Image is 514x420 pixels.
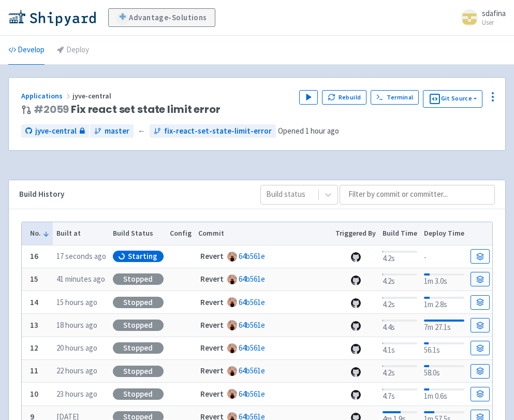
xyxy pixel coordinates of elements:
div: 4.2s [383,295,417,311]
a: #2059 [34,102,69,117]
a: 64b561e [239,297,265,307]
time: 18 hours ago [56,320,97,330]
time: 23 hours ago [56,389,97,399]
div: 4.2s [383,363,417,379]
div: Build History [19,189,244,200]
span: sdafina [482,8,506,18]
div: 4.2s [383,271,417,287]
div: Stopped [113,388,164,400]
div: 1m 3.0s [424,271,464,287]
a: Build Details [471,318,489,332]
th: Build Time [379,222,420,245]
div: 4.4s [383,317,417,334]
th: Triggered By [332,222,379,245]
b: 10 [30,389,38,399]
a: Build Details [471,272,489,286]
a: 64b561e [239,251,265,261]
a: 64b561e [239,320,265,330]
time: 22 hours ago [56,366,97,375]
div: 1m 0.6s [424,386,464,402]
a: 64b561e [239,366,265,375]
time: 41 minutes ago [56,274,105,284]
button: Play [299,90,318,105]
small: User [482,19,506,26]
span: Starting [128,251,157,262]
a: Build Details [471,295,489,310]
strong: Revert [200,389,224,399]
div: 4.2s [383,249,417,265]
th: Built at [53,222,109,245]
div: Stopped [113,342,164,354]
time: 1 hour ago [305,126,339,136]
th: Commit [195,222,332,245]
div: 56.1s [424,340,464,356]
a: Applications [21,91,72,100]
button: No. [30,228,50,239]
strong: Revert [200,366,224,375]
div: - [424,250,464,264]
span: jyve-central [35,125,77,137]
a: Build Details [471,387,489,401]
span: ← [138,125,145,137]
a: jyve-central [21,124,89,138]
div: Stopped [113,297,164,308]
div: Stopped [113,320,164,331]
a: master [90,124,134,138]
strong: Revert [200,297,224,307]
span: Fix react set state limit error [34,104,220,115]
a: 64b561e [239,274,265,284]
button: Git Source [423,90,482,108]
a: Terminal [371,90,419,105]
a: sdafina User [455,9,506,26]
a: Deploy [57,36,89,65]
th: Config [167,222,195,245]
button: Rebuild [322,90,366,105]
div: 7m 27.1s [424,317,464,334]
b: 12 [30,343,38,353]
input: Filter by commit or committer... [340,185,495,205]
a: Build Details [471,341,489,355]
strong: Revert [200,251,224,261]
time: 17 seconds ago [56,251,106,261]
b: 13 [30,320,38,330]
div: Stopped [113,366,164,377]
img: Shipyard logo [8,9,96,26]
th: Deploy Time [420,222,467,245]
strong: Revert [200,320,224,330]
a: 64b561e [239,343,265,353]
a: Build Details [471,249,489,264]
span: fix-react-set-state-limit-error [164,125,272,137]
a: fix-react-set-state-limit-error [150,124,276,138]
span: Opened [278,126,339,136]
strong: Revert [200,274,224,284]
b: 15 [30,274,38,284]
th: Build Status [109,222,167,245]
time: 20 hours ago [56,343,97,353]
div: 4.7s [383,386,417,402]
a: Advantage-Solutions [108,8,215,27]
div: Stopped [113,273,164,285]
div: 4.1s [383,340,417,356]
span: master [105,125,129,137]
a: Develop [8,36,45,65]
b: 11 [30,366,38,375]
b: 16 [30,251,38,261]
strong: Revert [200,343,224,353]
a: Build Details [471,364,489,379]
time: 15 hours ago [56,297,97,307]
div: 1m 2.8s [424,295,464,311]
span: jyve-central [72,91,113,100]
div: 58.0s [424,363,464,379]
a: 64b561e [239,389,265,399]
b: 14 [30,297,38,307]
